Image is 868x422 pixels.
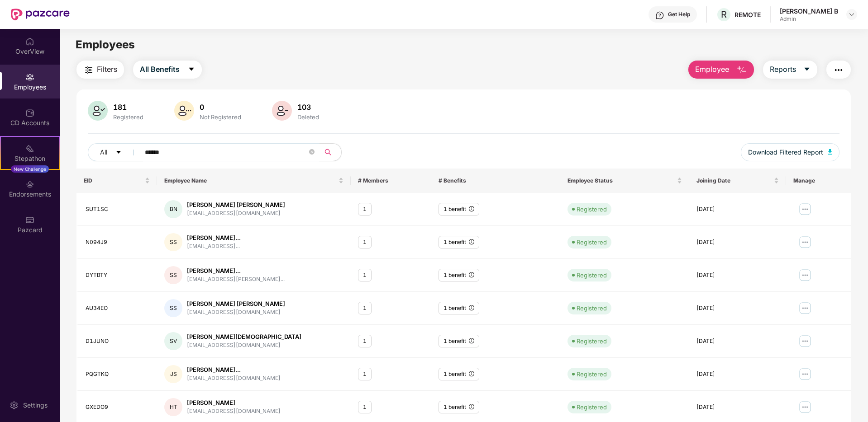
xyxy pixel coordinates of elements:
div: [DATE] [696,238,779,247]
div: 1 [358,236,372,249]
span: info-circle [469,305,474,310]
span: Employees [76,38,135,51]
span: info-circle [469,371,474,376]
span: EID [84,177,143,184]
div: [PERSON_NAME] B [780,7,838,15]
img: svg+xml;base64,PHN2ZyBpZD0iUGF6Y2FyZCIgeG1sbnM9Imh0dHA6Ly93d3cudzMub3JnLzIwMDAvc3ZnIiB3aWR0aD0iMj... [25,216,34,225]
div: [EMAIL_ADDRESS]... [187,242,241,251]
span: caret-down [188,66,195,74]
img: svg+xml;base64,PHN2ZyB4bWxucz0iaHR0cDovL3d3dy53My5vcmcvMjAwMC9zdmciIHhtbG5zOnhsaW5rPSJodHRwOi8vd3... [828,149,832,155]
div: Stepathon [1,154,59,163]
div: New Challenge [11,165,49,173]
div: [DATE] [696,403,779,412]
th: Employee Status [560,169,689,193]
div: SS [164,266,182,284]
span: Employee Status [568,177,675,184]
img: svg+xml;base64,PHN2ZyB4bWxucz0iaHR0cDovL3d3dy53My5vcmcvMjAwMC9zdmciIHhtbG5zOnhsaW5rPSJodHRwOi8vd3... [272,101,292,121]
img: manageButton [798,301,812,315]
div: [PERSON_NAME]... [187,234,241,242]
div: [PERSON_NAME] [187,399,281,407]
div: [EMAIL_ADDRESS][DOMAIN_NAME] [187,341,301,350]
div: [DATE] [696,304,779,313]
img: manageButton [798,235,812,249]
div: GXEDO9 [86,403,150,412]
img: svg+xml;base64,PHN2ZyBpZD0iSG9tZSIgeG1sbnM9Imh0dHA6Ly93d3cudzMub3JnLzIwMDAvc3ZnIiB3aWR0aD0iMjAiIG... [25,37,34,46]
div: 1 benefit [439,368,479,381]
div: SUT1SC [86,205,150,214]
span: Employee [695,64,729,75]
div: [DATE] [696,205,779,214]
button: search [319,143,342,161]
div: [EMAIL_ADDRESS][DOMAIN_NAME] [187,308,285,317]
img: svg+xml;base64,PHN2ZyBpZD0iU2V0dGluZy0yMHgyMCIgeG1sbnM9Imh0dHA6Ly93d3cudzMub3JnLzIwMDAvc3ZnIiB3aW... [10,401,19,410]
img: svg+xml;base64,PHN2ZyBpZD0iQ0RfQWNjb3VudHMiIGRhdGEtbmFtZT0iQ0QgQWNjb3VudHMiIHhtbG5zPSJodHRwOi8vd3... [25,108,34,117]
span: caret-down [803,66,811,74]
div: [EMAIL_ADDRESS][DOMAIN_NAME] [187,374,281,383]
div: 1 [358,368,372,381]
img: New Pazcare Logo [11,9,70,20]
div: [PERSON_NAME] [PERSON_NAME] [187,300,285,308]
div: Deleted [296,113,321,121]
span: All [100,147,107,157]
button: Reportscaret-down [763,61,817,79]
span: Filters [97,64,117,75]
button: All Benefitscaret-down [133,61,202,79]
div: Settings [20,401,50,410]
div: [PERSON_NAME][DEMOGRAPHIC_DATA] [187,333,301,341]
button: Download Filtered Report [741,143,839,161]
img: svg+xml;base64,PHN2ZyB4bWxucz0iaHR0cDovL3d3dy53My5vcmcvMjAwMC9zdmciIHdpZHRoPSIyNCIgaGVpZ2h0PSIyNC... [83,65,94,75]
div: PQGTKQ [86,370,150,379]
th: EID [76,169,157,193]
span: Employee Name [164,177,337,184]
span: close-circle [309,148,315,157]
div: SS [164,299,182,317]
div: [DATE] [696,370,779,379]
button: Allcaret-down [88,143,143,161]
div: 1 [358,335,372,348]
span: info-circle [469,404,474,409]
span: Download Filtered Report [748,147,823,157]
div: [PERSON_NAME] [PERSON_NAME] [187,201,285,209]
div: AU34EO [86,304,150,313]
div: Registered [577,271,607,280]
div: 1 benefit [439,302,479,315]
div: 1 [358,302,372,315]
img: svg+xml;base64,PHN2ZyBpZD0iRHJvcGRvd24tMzJ4MzIiIHhtbG5zPSJodHRwOi8vd3d3LnczLm9yZy8yMDAwL3N2ZyIgd2... [848,11,855,18]
span: info-circle [469,206,474,211]
div: D1JUNO [86,337,150,346]
div: Registered [577,205,607,214]
th: Joining Date [689,169,786,193]
div: SV [164,332,182,350]
div: [EMAIL_ADDRESS][DOMAIN_NAME] [187,209,285,218]
div: Registered [577,337,607,346]
div: REMOTE [734,10,761,19]
span: info-circle [469,239,474,244]
div: Registered [111,113,145,121]
div: JS [164,365,182,383]
span: Reports [770,64,796,75]
img: svg+xml;base64,PHN2ZyB4bWxucz0iaHR0cDovL3d3dy53My5vcmcvMjAwMC9zdmciIHdpZHRoPSIyNCIgaGVpZ2h0PSIyNC... [833,65,844,75]
th: # Members [351,169,431,193]
div: 103 [296,103,321,112]
div: N094J9 [86,238,150,247]
div: DYTBTY [86,271,150,280]
div: 1 benefit [439,401,479,414]
div: 1 [358,203,372,216]
span: Joining Date [696,177,772,184]
div: 0 [198,103,243,112]
th: # Benefits [431,169,560,193]
div: 181 [111,103,145,112]
div: Registered [577,370,607,379]
div: 1 benefit [439,269,479,282]
span: caret-down [115,149,122,156]
img: svg+xml;base64,PHN2ZyB4bWxucz0iaHR0cDovL3d3dy53My5vcmcvMjAwMC9zdmciIHhtbG5zOnhsaW5rPSJodHRwOi8vd3... [88,101,108,121]
div: Registered [577,238,607,247]
div: 1 benefit [439,335,479,348]
img: svg+xml;base64,PHN2ZyB4bWxucz0iaHR0cDovL3d3dy53My5vcmcvMjAwMC9zdmciIHhtbG5zOnhsaW5rPSJodHRwOi8vd3... [174,101,194,121]
div: [DATE] [696,337,779,346]
span: search [319,149,337,156]
span: close-circle [309,149,315,155]
span: All Benefits [140,64,180,75]
img: manageButton [798,334,812,348]
div: Get Help [668,11,690,18]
